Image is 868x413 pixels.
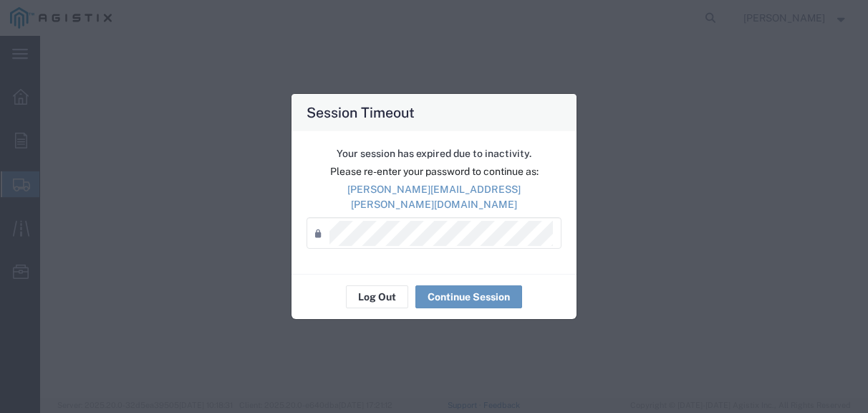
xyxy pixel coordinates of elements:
p: [PERSON_NAME][EMAIL_ADDRESS][PERSON_NAME][DOMAIN_NAME] [307,182,561,212]
button: Continue Session [415,285,522,308]
h4: Session Timeout [307,102,415,123]
p: Please re-enter your password to continue as: [307,164,561,179]
p: Your session has expired due to inactivity. [307,146,561,161]
button: Log Out [346,285,408,308]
